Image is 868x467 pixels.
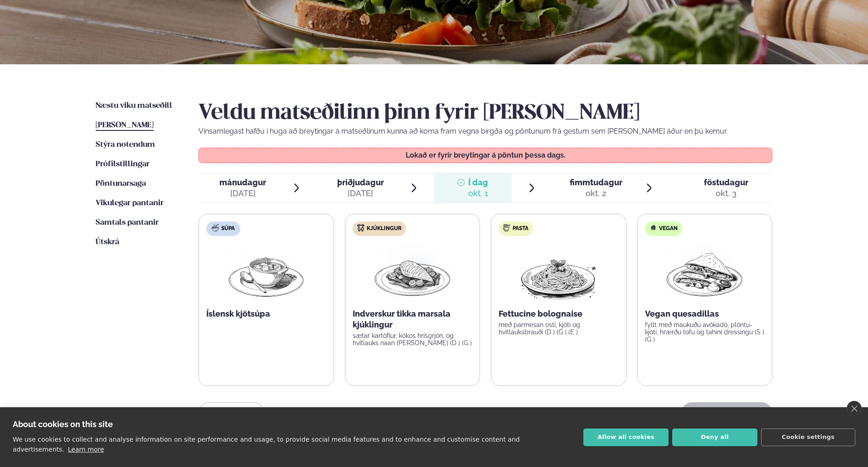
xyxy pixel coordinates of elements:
span: Prófílstillingar [96,160,150,168]
p: Indverskur tikka marsala kjúklingur [353,308,473,330]
div: okt. 2 [570,188,622,199]
img: Quesadilla.png [665,243,745,301]
span: fimmtudagur [570,178,622,187]
span: Súpa [221,225,235,232]
span: mánudagur [219,178,266,187]
span: föstudagur [704,178,748,187]
span: [PERSON_NAME] [96,121,154,129]
div: [DATE] [219,188,266,199]
span: Vegan [659,225,678,232]
button: [PERSON_NAME] [681,402,772,424]
span: Næstu viku matseðill [96,102,172,110]
button: Deny all [672,428,757,446]
img: pasta.svg [503,224,510,231]
p: Lokað er fyrir breytingar á pöntun þessa dags. [208,152,763,159]
p: We use cookies to collect and analyse information on site performance and usage, to provide socia... [13,436,520,453]
span: Pasta [513,225,529,232]
button: Cookie settings [761,428,855,446]
span: Kjúklingur [367,225,402,232]
span: Stýra notendum [96,141,155,149]
a: Útskrá [96,237,119,248]
div: okt. 1 [468,188,488,199]
span: Útskrá [96,238,119,246]
p: Fettucine bolognaise [499,308,619,319]
span: Vikulegar pantanir [96,199,164,207]
h2: Veldu matseðilinn þinn fyrir [PERSON_NAME] [199,101,772,126]
a: Prófílstillingar [96,159,150,170]
a: [PERSON_NAME] [96,120,154,131]
a: Vikulegar pantanir [96,198,164,209]
a: close [847,401,862,416]
img: Chicken-breast.png [373,243,452,301]
a: Næstu viku matseðill [96,101,172,111]
a: Pöntunarsaga [96,178,146,189]
p: Vinsamlegast hafðu í huga að breytingar á matseðlinum kunna að koma fram vegna birgða og pöntunum... [199,126,772,137]
strong: About cookies on this site [13,419,113,429]
span: Samtals pantanir [96,219,159,226]
p: sætar kartöflur, kókos hrísgrjón, og hvítlauks naan [PERSON_NAME] (D ) (G ) [353,332,473,347]
img: Soup.png [226,243,306,301]
p: Vegan quesadillas [645,308,765,319]
a: Learn more [68,446,104,453]
img: Vegan.svg [650,224,657,231]
img: Spagetti.png [519,243,598,301]
div: okt. 3 [704,188,748,199]
img: chicken.svg [357,224,364,231]
img: soup.svg [212,224,219,231]
span: Í dag [468,177,488,188]
span: þriðjudagur [337,178,384,187]
a: Samtals pantanir [96,217,159,228]
button: Til baka [199,402,265,424]
div: [DATE] [337,188,384,199]
span: Pöntunarsaga [96,180,146,188]
a: Stýra notendum [96,140,155,150]
p: fyllt með maukuðu avókadó, plöntu-kjöti, hrærðu tofu og tahini dressingu (S ) (G ) [645,321,765,343]
p: Íslensk kjötsúpa [206,308,326,319]
button: Allow all cookies [583,428,669,446]
p: með parmesan osti, kjöti og hvítlauksbrauði (D ) (G ) (E ) [499,321,619,336]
